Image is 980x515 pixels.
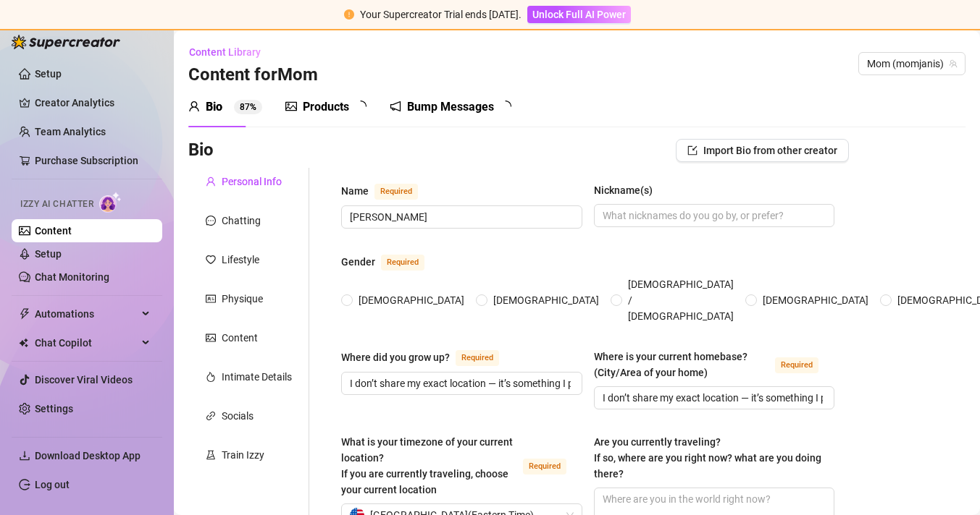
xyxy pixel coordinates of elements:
label: Name [341,182,434,200]
span: Izzy AI Chatter [20,197,93,211]
input: Where did you grow up? [350,375,571,391]
img: AI Chatter [99,192,122,213]
span: Download Desktop App [35,450,141,461]
div: Personal Info [222,174,282,190]
span: Required [523,459,566,474]
span: fire [206,372,216,382]
div: Bio [206,98,222,116]
span: thunderbolt [19,308,30,320]
span: Content Library [189,46,261,58]
span: exclamation-circle [344,9,354,20]
div: Lifestyle [222,252,259,268]
span: Mom (momjanis) [867,53,957,75]
div: Physique [222,291,263,307]
div: Name [341,183,369,199]
a: Purchase Subscription [35,149,151,172]
a: Log out [35,479,70,490]
span: user [206,176,216,187]
input: Nickname(s) [603,208,824,224]
span: user [188,101,200,112]
span: Required [381,255,424,271]
div: Chatting [222,213,261,229]
span: Your Supercreator Trial ends [DATE]. [360,9,522,20]
label: Where is your current homebase? (City/Area of your home) [594,349,835,380]
input: Where is your current homebase? (City/Area of your home) [603,390,824,406]
span: Required [456,350,499,366]
span: [DEMOGRAPHIC_DATA] [353,292,470,308]
span: picture [206,333,216,343]
span: loading [353,99,368,114]
div: Bump Messages [407,98,494,116]
button: Unlock Full AI Power [527,6,631,23]
span: Automations [35,302,138,325]
span: Are you currently traveling? If so, where are you right now? what are you doing there? [594,436,821,480]
input: Name [350,209,571,225]
h3: Content for Mom [188,64,318,87]
span: Import Bio from other creator [703,145,837,156]
sup: 87% [234,100,262,114]
div: Where did you grow up? [341,349,450,365]
a: Discover Viral Videos [35,374,133,386]
label: Gender [341,253,440,271]
button: Content Library [188,41,272,64]
img: Chat Copilot [19,338,28,348]
span: team [949,59,958,68]
div: Train Izzy [222,447,264,463]
a: Setup [35,248,62,260]
span: message [206,216,216,226]
a: Content [35,225,72,237]
span: download [19,450,30,461]
span: [DEMOGRAPHIC_DATA] / [DEMOGRAPHIC_DATA] [622,276,740,324]
button: Import Bio from other creator [676,139,849,162]
img: logo-BBDzfeDw.svg [12,35,120,49]
span: picture [285,101,297,112]
a: Chat Monitoring [35,271,109,283]
div: Socials [222,408,254,424]
span: import [687,145,698,156]
a: Unlock Full AI Power [527,9,631,20]
a: Setup [35,68,62,80]
label: Where did you grow up? [341,349,515,366]
div: Intimate Details [222,369,292,385]
span: Required [775,357,818,373]
h3: Bio [188,139,214,162]
span: link [206,411,216,421]
span: notification [390,101,401,112]
a: Team Analytics [35,126,106,137]
span: heart [206,255,216,265]
span: What is your timezone of your current location? If you are currently traveling, choose your curre... [341,436,513,495]
div: Where is your current homebase? (City/Area of your home) [594,349,770,380]
label: Nickname(s) [594,182,663,198]
span: Chat Copilot [35,331,138,354]
span: loading [498,99,513,114]
span: [DEMOGRAPHIC_DATA] [487,292,605,308]
a: Creator Analytics [35,91,151,114]
span: idcard [206,294,216,304]
span: experiment [206,450,216,460]
div: Products [303,98,349,116]
a: Settings [35,403,73,414]
span: Required [374,184,418,200]
div: Content [222,330,258,346]
span: Unlock Full AI Power [532,9,626,20]
span: [DEMOGRAPHIC_DATA] [757,292,874,308]
div: Nickname(s) [594,182,653,198]
div: Gender [341,254,375,270]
